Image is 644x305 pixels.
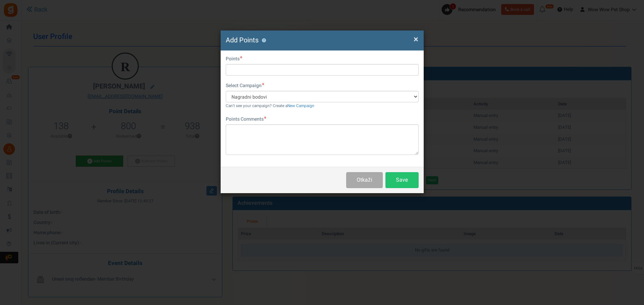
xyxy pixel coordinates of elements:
label: Points [226,56,242,62]
label: Points Comments [226,116,266,123]
a: New Campaign [287,103,314,109]
span: Add Points [226,35,259,45]
span: × [414,33,418,46]
button: Save [385,172,419,188]
button: Open LiveChat chat widget [5,3,26,23]
button: ? [262,38,266,43]
button: Otkaži [346,172,382,188]
small: Can't see your campaign? Create a [226,103,314,109]
label: Select Campaign [226,82,264,89]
